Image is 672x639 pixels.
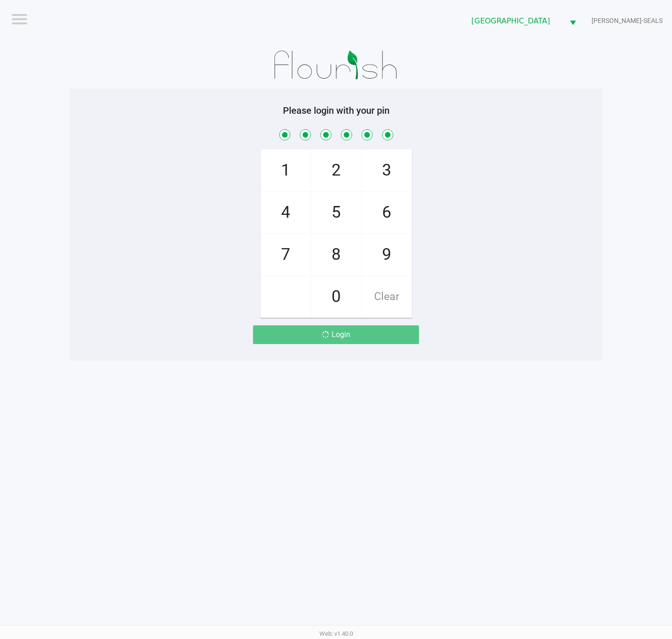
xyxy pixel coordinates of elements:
span: 9 [362,234,412,275]
span: Clear [362,276,412,317]
span: 3 [362,150,412,191]
button: Select [564,10,582,32]
span: 6 [362,192,412,233]
span: Web: v1.40.0 [319,630,353,637]
span: [GEOGRAPHIC_DATA] [471,15,558,27]
h5: Please login with your pin [77,105,596,116]
span: 7 [261,234,311,275]
span: 4 [261,192,311,233]
span: 0 [311,276,361,317]
span: 8 [311,234,361,275]
span: [PERSON_NAME]-SEALS [592,16,663,26]
span: 1 [261,150,311,191]
span: 2 [311,150,361,191]
span: 5 [311,192,361,233]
